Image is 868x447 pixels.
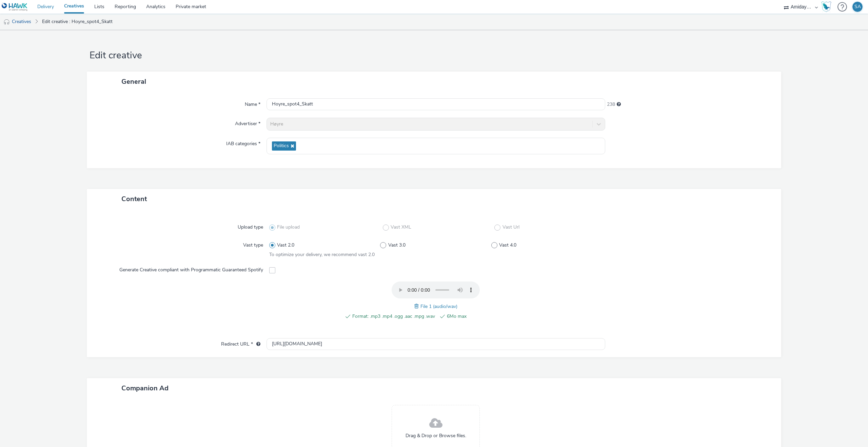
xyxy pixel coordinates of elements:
span: To optimize your delivery, we recommend vast 2.0 [269,251,375,258]
label: Advertiser * [232,118,263,127]
span: 238 [607,101,615,108]
span: Companion Ad [121,384,169,393]
span: File upload [277,224,300,231]
div: Maximum 255 characters [617,101,621,108]
input: Name [267,98,605,110]
label: Name * [242,98,263,108]
span: Politics [274,143,289,149]
span: File 1 (audio/wav) [420,303,457,310]
div: SA [854,2,861,12]
label: Vast type [240,239,266,249]
span: Content [121,194,147,203]
span: Drag & Drop or Browse files. [406,432,466,439]
h1: Edit creative [87,49,781,62]
span: Vast 3.0 [388,242,406,249]
label: Generate Creative compliant with Programmatic Guaranteed Spotify [117,264,266,273]
label: IAB categories * [223,138,263,147]
label: Upload type [235,221,266,231]
img: Hawk Academy [821,1,831,12]
img: undefined Logo [2,3,28,11]
a: Edit creative : Hoyre_spot4_Skatt [39,14,116,30]
span: Vast 2.0 [277,242,294,249]
label: Redirect URL * [218,338,263,348]
span: Vast Url [502,224,519,231]
span: 6Mo max [447,312,530,320]
img: audio [3,19,10,25]
span: Vast 4.0 [499,242,516,249]
span: Vast XML [391,224,411,231]
span: Format: .mp3 .mp4 .ogg .aac .mpg .wav [352,312,435,320]
div: URL will be used as a validation URL with some SSPs and it will be the redirection URL of your cr... [253,341,260,348]
span: General [121,77,146,86]
input: url... [267,338,605,350]
a: Hawk Academy [821,1,834,12]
